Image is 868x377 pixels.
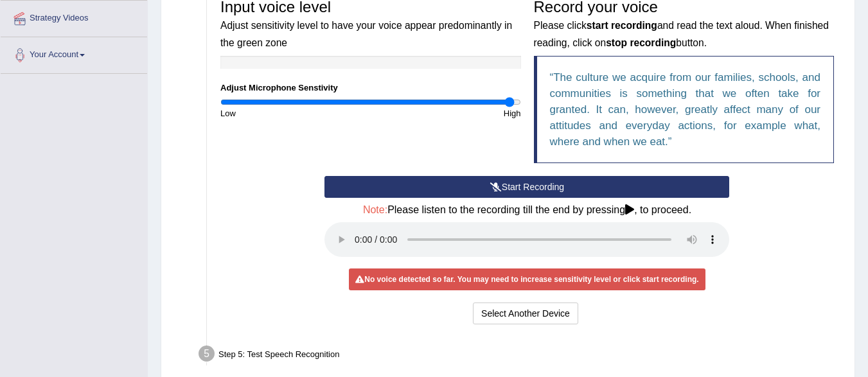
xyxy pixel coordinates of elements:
[214,107,371,119] div: Low
[363,204,387,215] span: Note:
[534,20,829,48] small: Please click and read the text aloud. When finished reading, click on button.
[324,204,729,216] h4: Please listen to the recording till the end by pressing , to proceed.
[587,20,657,31] b: start recording
[473,302,578,324] button: Select Another Device
[550,71,821,148] q: The culture we acquire from our families, schools, and communities is something that we often tak...
[193,342,849,370] div: Step 5: Test Speech Recognition
[1,37,147,69] a: Your Account
[606,37,676,48] b: stop recording
[324,176,729,198] button: Start Recording
[220,82,338,94] label: Adjust Microphone Senstivity
[1,1,147,33] a: Strategy Videos
[349,268,705,290] div: No voice detected so far. You may need to increase sensitivity level or click start recording.
[220,20,512,48] small: Adjust sensitivity level to have your voice appear predominantly in the green zone
[371,107,527,119] div: High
